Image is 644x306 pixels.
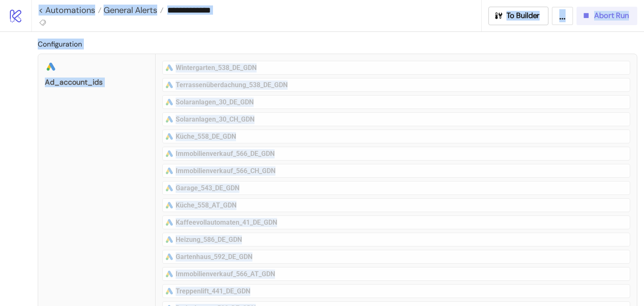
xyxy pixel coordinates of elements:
[488,7,549,25] button: To Builder
[101,5,157,16] span: General Alerts
[101,6,164,14] a: General Alerts
[576,7,637,25] button: Abort Run
[38,39,637,49] h2: Configuration
[552,7,573,25] button: ...
[39,6,101,14] a: < Automations
[594,11,629,21] span: Abort Run
[506,11,540,21] span: To Builder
